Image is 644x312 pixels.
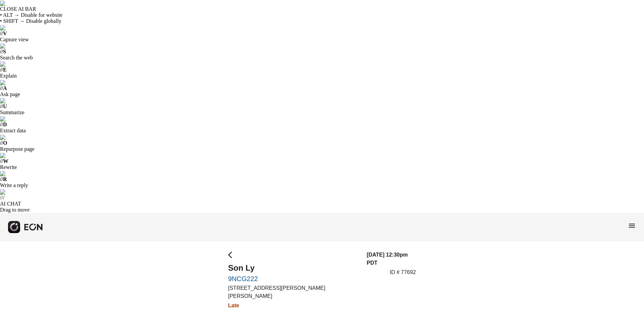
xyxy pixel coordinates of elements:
[228,275,359,283] a: 9NCG222
[228,302,359,310] h3: Late
[228,284,359,300] p: [STREET_ADDRESS][PERSON_NAME][PERSON_NAME]
[228,251,236,259] span: arrow_back_ios
[628,222,636,230] span: menu
[228,263,359,273] h2: Son Ly
[390,268,416,276] p: ID # 77692
[367,251,416,267] h3: [DATE] 12:30pm PDT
